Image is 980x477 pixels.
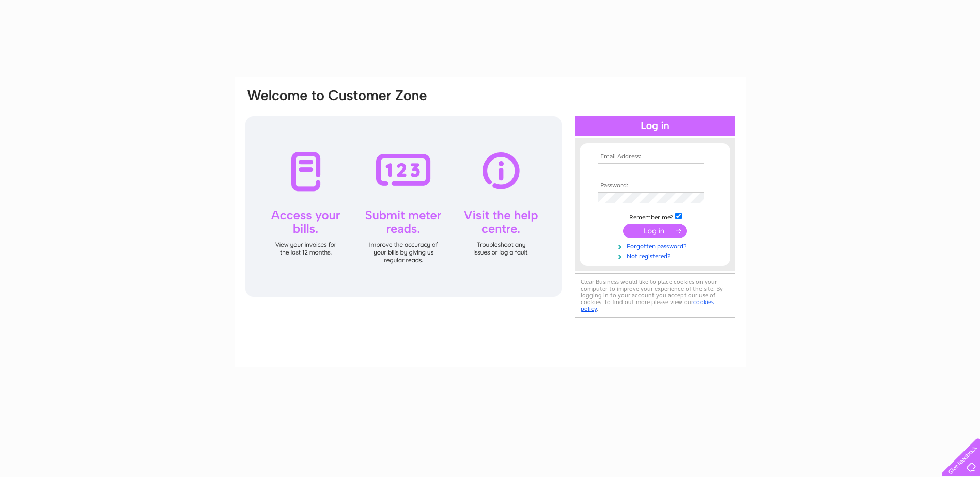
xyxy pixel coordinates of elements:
[595,182,715,189] th: Password:
[623,224,687,238] input: Submit
[581,298,714,312] a: cookies policy
[598,241,715,250] a: Forgotten password?
[595,211,715,221] td: Remember me?
[595,153,715,161] th: Email Address:
[575,273,735,318] div: Clear Business would like to place cookies on your computer to improve your experience of the sit...
[598,250,715,260] a: Not registered?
